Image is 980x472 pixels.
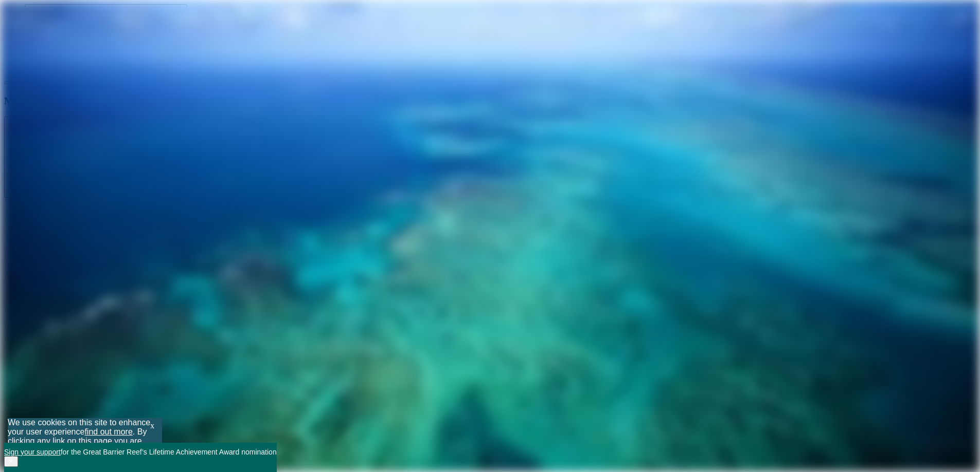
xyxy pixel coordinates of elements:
[8,418,162,455] div: We use cookies on this site to enhance your user experience . By clicking any link on this page y...
[4,448,277,456] span: for the Great Barrier Reef’s Lifetime Achievement Award nomination
[145,416,159,436] a: x
[4,456,18,467] button: Close
[84,427,132,437] a: find out more
[4,448,61,456] a: Sign your support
